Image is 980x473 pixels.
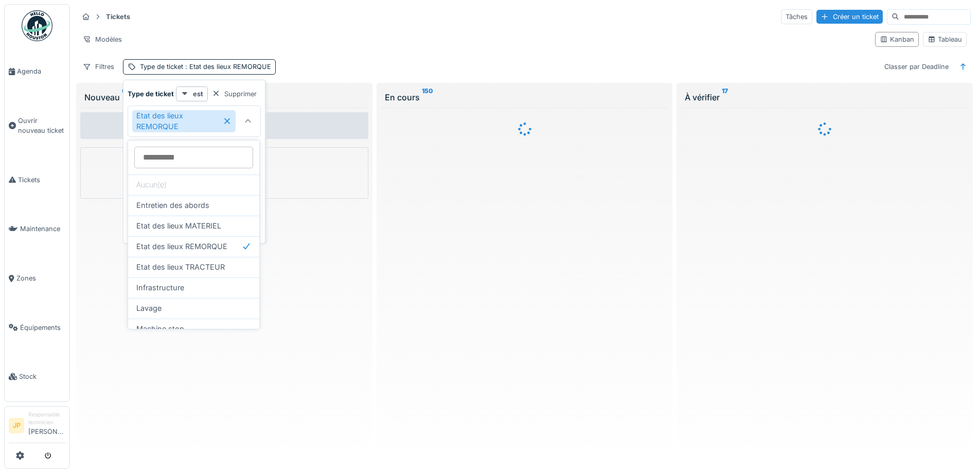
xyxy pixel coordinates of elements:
div: Tâches [781,9,812,24]
sup: 150 [422,91,433,103]
span: Machine stop [136,323,184,335]
span: Entretien des abords [136,200,209,211]
span: Stock [19,372,65,381]
strong: est [193,89,203,99]
span: Zones [16,273,65,283]
div: Nouveau [84,91,364,103]
span: : Etat des lieux REMORQUE [183,63,271,71]
span: Ouvrir nouveau ticket [18,116,65,135]
span: Équipements [20,323,65,332]
span: Tickets [18,175,65,185]
div: Créer un ticket [816,10,883,24]
span: Etat des lieux TRACTEUR [136,261,225,273]
div: Responsable technicien [28,411,65,427]
span: Agenda [17,66,65,76]
div: Aucun(e) [128,174,259,195]
div: Classer par Deadline [880,59,953,74]
span: Etat des lieux MATERIEL [136,220,221,232]
span: Maintenance [20,224,65,234]
div: Supprimer [208,87,261,101]
strong: Tickets [102,12,134,22]
sup: 17 [722,91,728,103]
span: Etat des lieux REMORQUE [136,241,227,252]
span: Infrastructure [136,282,184,293]
sup: 0 [122,91,127,103]
div: Modèles [78,32,127,47]
div: Etat des lieux REMORQUE [132,110,236,132]
div: Filtres [78,59,119,74]
div: Kanban [880,34,914,44]
strong: Type de ticket [128,89,174,99]
div: Aucun ticket [80,112,368,139]
span: Lavage [136,303,162,314]
div: Type de ticket [140,62,271,72]
div: Ajouter une condition [172,137,261,151]
img: Badge_color-CXgf-gQk.svg [22,10,52,41]
div: À vérifier [685,91,965,103]
li: [PERSON_NAME] [28,411,65,441]
div: Tableau [928,34,962,44]
li: JP [9,418,24,433]
div: En cours [385,91,665,103]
